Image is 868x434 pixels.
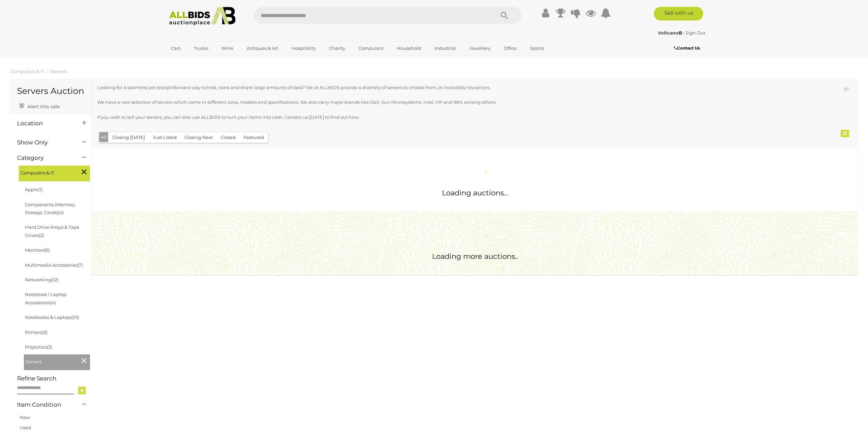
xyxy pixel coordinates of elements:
span: (2) [39,233,44,238]
button: All [99,132,108,142]
a: Office [499,43,521,54]
button: Closing Next [180,132,217,143]
a: Alert this sale [17,101,61,111]
a: Industrial [430,43,460,54]
span: Servers [26,356,77,366]
button: Featured [239,132,268,143]
a: Household [392,43,426,54]
a: Charity [325,43,350,54]
a: Notebooks & Laptops(15) [25,314,79,320]
p: Looking for a seamless yet straightforward way to host, store and share large amounts of data? We... [97,84,784,92]
span: Alert this sale [26,103,60,110]
a: Trucks [189,43,212,54]
span: | [683,30,685,36]
span: Loading auctions... [442,188,508,197]
p: If you wish to sell your servers, you can also use ALLBIDS to turn your items into cash. Contact ... [97,113,784,121]
a: Computers [354,43,388,54]
a: Hard Drive Arrays & Tape Drives(2) [25,224,79,238]
h4: Item Condition [17,402,72,408]
a: Used [20,425,31,430]
h4: Show Only [17,139,72,146]
strong: Vollcano [658,30,682,36]
a: Sign Out [686,30,705,36]
a: Wine [217,43,238,54]
button: Closing [DATE] [108,132,149,143]
a: New [20,415,30,420]
button: Just Listed [149,132,181,143]
h4: Refine Search [17,375,90,382]
a: Apple(1) [25,187,43,192]
b: Contact Us [674,45,700,51]
span: (15) [72,314,79,320]
a: Multimedia Accessories(7) [25,262,83,268]
a: Notebook / Laptop Accessories(4) [25,292,67,305]
button: Closed [217,132,240,143]
span: (1) [38,187,43,192]
span: (3) [47,344,52,350]
a: Jewellery [465,43,495,54]
h1: Servers Auction [17,86,85,96]
span: Computers & IT [20,167,72,177]
span: (12) [52,277,58,282]
span: Loading more auctions.. [432,252,518,261]
h4: Location [17,120,72,127]
span: (7) [77,262,83,268]
a: Printers(2) [25,330,47,335]
span: (4) [58,210,64,215]
span: (2) [42,330,47,335]
a: Vollcano [658,30,683,36]
p: We have a vast selection of servers which come in different sizes, models and specifications. We ... [97,98,784,106]
a: Computers & IT [10,69,44,74]
a: Cars [166,43,185,54]
a: Monitors(6) [25,247,50,253]
img: Allbids.com.au [165,7,239,26]
a: Networking(12) [25,277,58,282]
a: Components (Memory, Storage, Cards)(4) [25,202,76,215]
a: Hospitality [287,43,320,54]
a: Contact Us [674,44,702,52]
button: Search [487,7,521,24]
a: Sell with us [654,7,703,20]
a: [GEOGRAPHIC_DATA] [166,54,224,65]
a: Servers [51,69,67,74]
a: Sports [526,43,548,54]
a: Projectors(3) [25,344,52,350]
h4: Category [17,155,72,161]
span: (4) [50,300,56,305]
a: Antiques & Art [242,43,283,54]
span: (6) [44,247,50,253]
div: 0 [841,130,849,137]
